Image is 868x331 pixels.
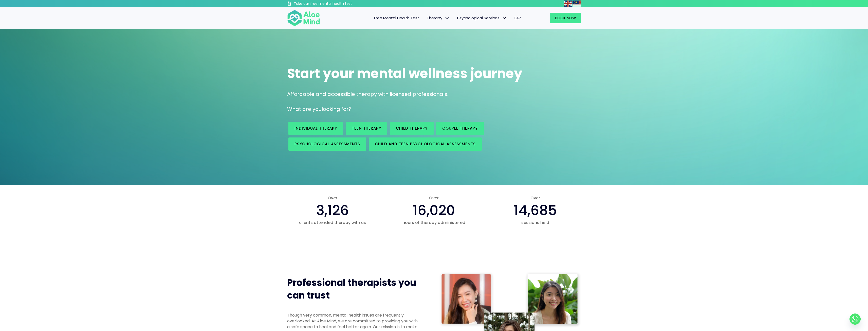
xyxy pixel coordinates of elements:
[396,126,428,131] span: Child Therapy
[514,15,521,21] span: EAP
[327,13,525,23] nav: Menu
[287,276,416,302] span: Professional therapists you can trust
[287,64,522,83] span: Start your mental wellness journey
[564,1,572,6] a: English
[442,126,478,131] span: Couple therapy
[369,137,482,151] a: Child and Teen Psychological assessments
[294,141,360,147] span: Psychological assessments
[453,13,511,23] a: Psychological ServicesPsychological Services: submenu
[287,10,320,26] img: Aloe mind Logo
[572,1,581,6] a: Malay
[427,15,450,21] span: Therapy
[388,220,479,225] span: hours of therapy administered
[374,15,419,21] span: Free Mental Health Test
[287,195,378,201] span: Over
[288,122,343,135] a: Individual therapy
[564,1,572,7] img: en
[346,122,387,135] a: Teen Therapy
[390,122,434,135] a: Child Therapy
[490,195,581,201] span: Over
[511,13,525,23] a: EAP
[288,137,366,151] a: Psychological assessments
[287,91,581,98] p: Affordable and accessible therapy with licensed professionals.
[457,15,507,21] span: Psychological Services
[287,220,378,225] span: clients attended therapy with us
[375,141,476,147] span: Child and Teen Psychological assessments
[490,220,581,225] span: sessions held
[287,1,379,7] a: Take our free mental health test
[287,106,322,113] span: What are you
[316,201,349,220] span: 3,126
[849,313,861,325] a: Whatsapp
[572,1,581,7] img: ms
[436,122,484,135] a: Couple therapy
[444,14,451,22] span: Therapy: submenu
[423,13,453,23] a: TherapyTherapy: submenu
[413,201,455,220] span: 16,020
[370,13,423,23] a: Free Mental Health Test
[294,126,337,131] span: Individual therapy
[550,13,581,23] a: Book Now
[294,1,379,6] h3: Take our free mental health test
[555,15,576,21] span: Book Now
[322,106,351,113] span: looking for?
[388,195,479,201] span: Over
[514,201,557,220] span: 14,685
[501,14,508,22] span: Psychological Services: submenu
[352,126,381,131] span: Teen Therapy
